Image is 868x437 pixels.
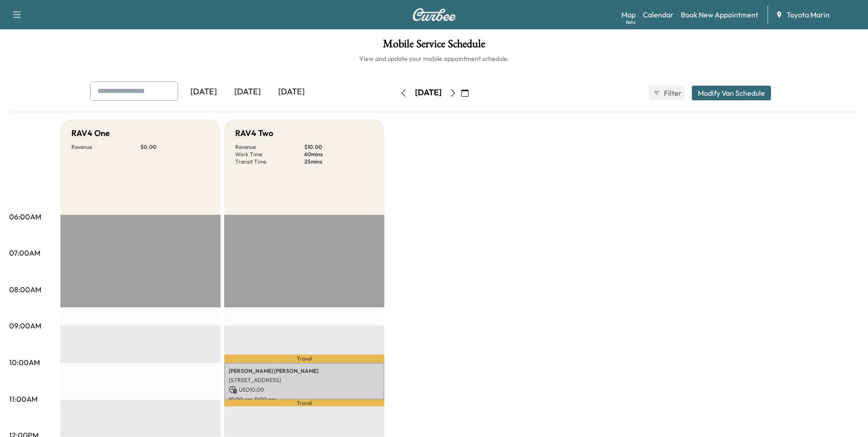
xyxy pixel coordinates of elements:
[226,82,270,103] div: [DATE]
[235,127,273,140] h5: RAV4 Two
[681,9,758,20] a: Book New Appointment
[235,143,304,151] p: Revenue
[9,247,40,258] p: 07:00AM
[9,54,859,63] h6: View and update your mobile appointment schedule.
[304,151,373,158] p: 60 mins
[182,82,226,103] div: [DATE]
[304,158,373,165] p: 25 mins
[270,82,313,103] div: [DATE]
[224,355,384,362] p: Travel
[235,158,304,165] p: Transit Time
[9,38,859,54] h1: Mobile Service Schedule
[140,143,210,151] p: $ 0.00
[235,151,304,158] p: Work Time
[664,87,680,98] span: Filter
[229,396,380,403] p: 10:00 am - 11:00 am
[9,393,38,404] p: 11:00AM
[787,9,830,20] span: Toyota Marin
[415,87,442,98] div: [DATE]
[224,399,384,406] p: Travel
[9,284,41,295] p: 08:00AM
[412,8,456,21] img: Curbee Logo
[9,357,40,368] p: 10:00AM
[626,19,636,26] div: Beta
[229,386,380,394] p: USD 10.00
[649,86,685,100] button: Filter
[71,127,110,140] h5: RAV4 One
[304,143,373,151] p: $ 10.00
[643,9,674,20] a: Calendar
[9,211,41,222] p: 06:00AM
[9,320,41,331] p: 09:00AM
[229,367,380,375] p: [PERSON_NAME] [PERSON_NAME]
[71,143,140,151] p: Revenue
[692,86,771,100] button: Modify Van Schedule
[621,9,636,20] a: MapBeta
[229,377,380,384] p: [STREET_ADDRESS]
